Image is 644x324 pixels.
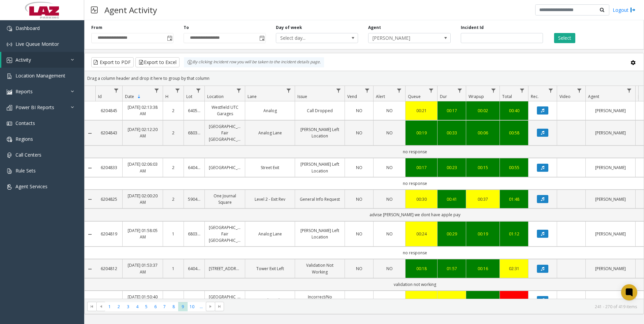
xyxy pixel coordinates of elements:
div: By clicking Incident row you will be taken to the incident details page. [184,57,324,67]
a: 00:19 [470,231,495,237]
span: Queue [408,94,421,99]
a: NO [378,265,401,272]
a: 6204825 [99,196,118,202]
a: Collapse Details [85,197,95,202]
span: Wrapup [469,94,484,99]
a: NO [378,231,401,237]
div: 00:33 [442,130,462,136]
a: 590486 [188,196,200,202]
a: Collapse Details [85,232,95,237]
a: [DATE] 01:58:05 AM [127,227,159,240]
a: 00:17 [410,164,433,171]
span: NO [356,108,362,114]
a: [GEOGRAPHIC_DATA] Garage [209,294,241,306]
a: 6204843 [99,130,118,136]
span: Page 11 [197,302,206,311]
span: Agent [588,94,599,99]
a: Date Filter Menu [152,86,161,95]
a: [PERSON_NAME] [590,297,631,303]
span: Date [125,94,134,99]
a: 6204812 [99,265,118,272]
span: Go to the next page [208,304,213,309]
div: 00:15 [470,164,495,171]
span: NO [356,231,362,237]
img: 'icon' [7,168,12,174]
a: 1 [167,231,180,237]
a: [GEOGRAPHIC_DATA] [209,164,241,171]
a: 00:24 [410,297,433,303]
a: [PERSON_NAME] [590,130,631,136]
span: Toggle popup [258,33,265,43]
img: infoIcon.svg [187,60,193,65]
img: 'icon' [7,42,12,47]
span: Total [502,94,512,99]
a: NO [349,265,369,272]
a: 00:06 [470,130,495,136]
span: Agent Services [15,183,47,190]
span: Reports [15,88,33,95]
img: 'icon' [7,58,12,63]
a: Collapse Details [85,165,95,171]
button: Export to PDF [91,57,134,67]
span: H [165,94,168,99]
div: 00:21 [410,107,433,114]
a: [DATE] 01:50:40 AM [127,294,159,306]
a: 640484 [188,265,200,272]
kendo-pager-info: 241 - 270 of 419 items [228,304,637,310]
span: Rec. [531,94,539,99]
a: Validation Not Working [299,262,341,275]
a: Id Filter Menu [112,86,121,95]
div: 00:40 [504,107,524,114]
a: Level 2 - Exit Rev [249,196,291,202]
a: 02:31 [504,265,524,272]
span: Dashboard [15,25,40,31]
a: Queue Filter Menu [427,86,436,95]
div: Drag a column header and drop it here to group by that column [85,72,644,84]
a: Tower Exit Left [249,265,291,272]
a: NO [378,107,401,114]
span: Page 3 [124,302,133,311]
span: Lane [248,94,257,99]
a: Collapse Details [85,266,95,272]
span: Go to the previous page [96,302,105,311]
div: 00:37 [470,196,495,202]
a: [STREET_ADDRESS] [209,265,241,272]
a: 550421 [188,297,200,303]
span: Lot [186,94,192,99]
a: NO [349,164,369,171]
div: 00:18 [410,265,433,272]
span: Go to the previous page [98,304,104,309]
span: Location Management [15,72,65,79]
a: 6204845 [99,107,118,114]
span: NO [356,130,362,136]
a: 00:17 [442,107,462,114]
a: 00:41 [442,196,462,202]
a: Logout [613,6,636,13]
span: Sortable [136,94,142,99]
div: 00:24 [410,231,433,237]
a: 2 [167,130,180,136]
div: 01:48 [504,196,524,202]
label: To [184,25,189,31]
a: 00:55 [504,164,524,171]
a: NO [349,231,369,237]
a: 2 [167,107,180,114]
div: 00:09 [470,297,495,303]
a: 01:57 [442,265,462,272]
a: [PERSON_NAME] [590,265,631,272]
a: [PERSON_NAME] [590,164,631,171]
span: Video [559,94,571,99]
a: [DATE] 02:13:38 AM [127,104,159,117]
a: Analog Lane [249,130,291,136]
a: 01:12 [504,231,524,237]
a: [DATE] 01:53:37 AM [127,262,159,275]
a: 00:30 [410,196,433,202]
span: Page 5 [142,302,151,311]
span: Go to the last page [215,302,224,311]
a: Call Dropped [299,107,341,114]
span: Go to the last page [217,304,222,309]
a: Alert Filter Menu [395,86,404,95]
